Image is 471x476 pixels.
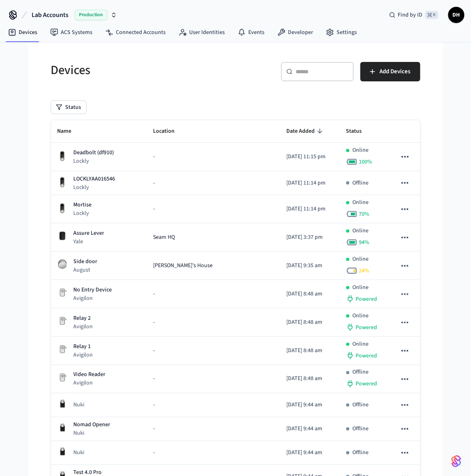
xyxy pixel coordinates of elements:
p: Side door [74,257,98,266]
span: Date Added [286,125,325,138]
img: SeamLogoGradient.69752ec5.svg [452,455,461,468]
p: Offline [353,368,369,377]
p: Online [353,198,369,207]
div: Find by ID⌘ K [383,8,445,22]
p: Avigilon [74,351,93,359]
p: Offline [353,179,369,187]
span: - [153,205,155,213]
p: Deadbolt (df910) [74,149,114,157]
span: Add Devices [380,66,411,77]
a: User Identities [172,25,231,40]
img: Nuki Smart Lock 3.0 Pro Black, Front [58,423,67,432]
p: Yale [74,238,104,246]
p: Video Reader [74,371,106,379]
img: Lockly Vision Lock, Front [58,176,67,188]
p: Offline [353,449,369,457]
button: DH [448,7,465,23]
span: Powered [356,380,377,388]
a: Events [231,25,271,40]
span: Name [58,125,82,138]
p: [DATE] 9:44 am [286,449,333,457]
img: August Smart Lock (AUG-SL03-C02-S03) [58,259,67,269]
img: Placeholder Lock Image [58,288,67,297]
p: Relay 2 [74,314,93,323]
span: Location [153,125,185,138]
p: Lockly [74,157,114,165]
span: Seam HQ [153,233,175,242]
p: [DATE] 9:44 am [286,401,333,410]
p: Lockly [74,209,92,217]
p: [DATE] 8:48 am [286,346,333,355]
img: Placeholder Lock Image [58,373,67,382]
span: ⌘ K [425,11,439,19]
span: Powered [356,295,377,303]
p: August [74,266,98,274]
p: [DATE] 11:14 pm [286,179,333,187]
p: Relay 1 [74,342,93,351]
p: Nuki [74,429,111,438]
span: - [153,449,155,457]
img: Nuki Smart Lock 3.0 Pro Black, Front [58,399,67,408]
span: Status [346,125,373,138]
p: Avigilon [74,323,93,331]
button: Status [51,101,86,114]
a: Developer [271,25,320,40]
p: Mortise [74,201,92,209]
span: DH [449,8,464,22]
span: - [153,375,155,383]
a: Connected Accounts [99,25,172,40]
p: Offline [353,401,369,410]
span: 70 % [359,210,370,218]
p: Online [353,146,369,155]
span: 24 % [359,267,370,275]
p: [DATE] 3:37 pm [286,233,333,242]
span: 94 % [359,238,370,246]
img: Lockly Vision Lock, Front [58,203,67,215]
img: Lockly Vision Lock, Front [58,151,67,162]
p: [DATE] 8:48 am [286,318,333,327]
p: Online [353,227,369,235]
img: Placeholder Lock Image [58,316,67,326]
span: - [153,290,155,298]
p: Nomad Opener [74,421,111,429]
p: Online [353,255,369,263]
p: [DATE] 11:15 pm [286,153,333,161]
span: Production [75,10,107,20]
a: ACS Systems [44,25,99,40]
p: Offline [353,425,369,433]
p: Nuki [74,401,85,409]
span: [PERSON_NAME]'s House [153,261,213,270]
span: - [153,179,155,187]
a: Settings [320,25,363,40]
span: - [153,153,155,161]
p: No Entry Device [74,286,112,294]
span: 100 % [359,158,373,166]
p: [DATE] 9:35 am [286,261,333,270]
span: Powered [356,323,377,331]
p: Avigilon [74,294,112,302]
p: Online [353,340,369,348]
img: Yale Smart Lock [58,231,67,241]
h5: Devices [51,62,231,79]
p: [DATE] 9:44 am [286,425,333,433]
a: Devices [2,25,44,40]
p: [DATE] 8:48 am [286,290,333,298]
span: - [153,425,155,433]
span: - [153,318,155,327]
p: [DATE] 11:14 pm [286,205,333,213]
button: Add Devices [360,62,420,81]
img: Nuki Smart Lock 3.0 Pro Black, Front [58,446,67,456]
p: Online [353,312,369,320]
p: Assure Lever [74,229,104,238]
span: Lab Accounts [32,10,68,20]
p: Nuki [74,449,85,457]
p: [DATE] 8:48 am [286,375,333,383]
p: Online [353,283,369,292]
img: Placeholder Lock Image [58,344,67,354]
span: - [153,346,155,355]
p: Lockly [74,183,115,191]
p: LOCKLYAA016546 [74,175,115,183]
span: - [153,401,155,410]
span: Powered [356,352,377,360]
p: Avigilon [74,379,106,387]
